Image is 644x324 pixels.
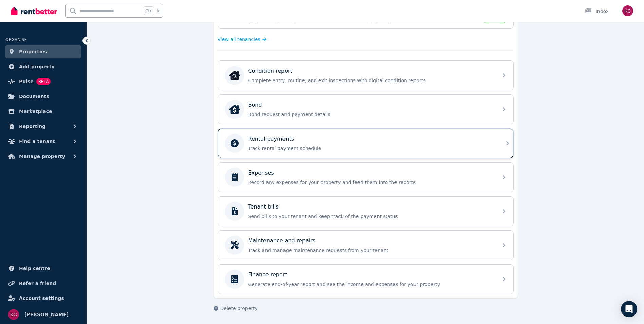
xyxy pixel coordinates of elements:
a: Tenant billsSend bills to your tenant and keep track of the payment status [218,197,513,226]
p: Track rental payment schedule [248,145,494,152]
span: Refer a friend [19,279,56,287]
a: Documents [5,90,81,103]
span: Marketplace [19,107,52,115]
a: Condition reportCondition reportComplete entry, routine, and exit inspections with digital condit... [218,61,513,90]
span: Help centre [19,264,50,272]
a: Maintenance and repairsTrack and manage maintenance requests from your tenant [218,231,513,260]
p: Bond request and payment details [248,111,494,118]
a: View all tenancies [218,36,267,43]
span: Account settings [19,294,64,302]
button: Find a tenant [5,134,81,148]
p: Send bills to your tenant and keep track of the payment status [248,213,494,220]
img: Bond [229,104,240,115]
span: Documents [19,92,49,101]
img: RentBetter [11,6,57,16]
img: Condition report [229,70,240,81]
a: Add property [5,60,81,73]
a: Account settings [5,291,81,305]
p: Rental payments [248,135,294,143]
p: Condition report [248,67,292,75]
button: Delete property [214,305,258,312]
p: Bond [248,101,262,109]
a: PulseBETA [5,75,81,88]
a: Finance reportGenerate end-of-year report and see the income and expenses for your property [218,265,513,294]
span: Delete property [220,305,258,312]
p: Record any expenses for your property and feed them into the reports [248,179,494,186]
a: BondBondBond request and payment details [218,95,513,124]
span: Add property [19,62,55,71]
p: Complete entry, routine, and exit inspections with digital condition reports [248,77,494,84]
a: Refer a friend [5,276,81,290]
a: Rental paymentsTrack rental payment schedule [218,129,513,158]
span: [PERSON_NAME] [24,310,69,319]
span: Pulse [19,77,34,86]
p: Track and manage maintenance requests from your tenant [248,247,494,254]
img: Krystal Carew [622,5,633,16]
p: Tenant bills [248,203,279,211]
p: Expenses [248,169,274,177]
a: Properties [5,45,81,58]
p: Finance report [248,271,287,279]
a: Help centre [5,262,81,275]
span: Manage property [19,152,65,160]
span: Ctrl [144,6,154,15]
p: Generate end-of-year report and see the income and expenses for your property [248,281,494,288]
span: Reporting [19,122,45,130]
div: Inbox [585,8,609,15]
span: ORGANISE [5,37,27,42]
button: Reporting [5,120,81,133]
p: Maintenance and repairs [248,237,316,245]
a: ExpensesRecord any expenses for your property and feed them into the reports [218,163,513,192]
span: BETA [36,78,51,85]
div: Open Intercom Messenger [621,301,637,317]
span: k [157,8,159,14]
button: Manage property [5,149,81,163]
span: Find a tenant [19,137,55,145]
a: Marketplace [5,105,81,118]
span: Properties [19,48,47,56]
img: Krystal Carew [8,309,19,320]
span: View all tenancies [218,36,260,43]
